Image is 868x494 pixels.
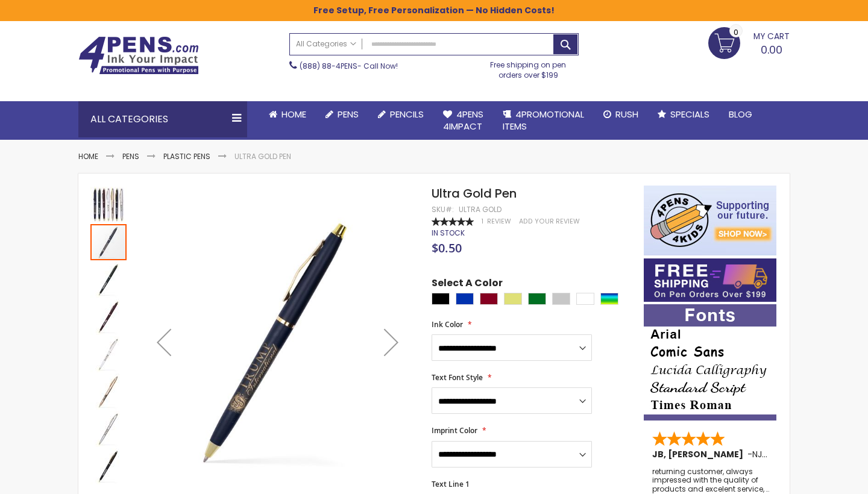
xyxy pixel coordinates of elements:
span: Home [281,108,306,120]
span: 0.00 [761,42,782,57]
img: Ultra Gold Pen [90,448,127,484]
img: 4Pens Custom Pens and Promotional Products [78,36,199,75]
span: Text Font Style [432,372,483,383]
a: Pens [122,151,139,161]
a: Pencils [368,101,433,128]
img: Ultra Gold Pen [140,203,415,478]
img: Ultra Gold Pen [90,374,127,410]
a: Pens [316,101,368,128]
a: 4PROMOTIONALITEMS [493,101,594,140]
span: 4Pens 4impact [443,108,483,133]
a: Add Your Review [519,217,580,226]
a: 0.00 0 [708,27,790,57]
span: Pens [338,108,359,120]
div: Burgundy [480,293,498,305]
a: 4Pens4impact [433,101,493,140]
span: Imprint Color [432,425,477,436]
img: Ultra Gold Pen [90,299,127,335]
strong: SKU [432,204,454,214]
span: Select A Color [432,277,503,293]
img: Free shipping on orders over $199 [644,258,776,302]
a: Plastic Pens [163,151,210,161]
a: Home [259,101,316,128]
span: Blog [729,108,752,120]
div: Ultra Gold Pen [90,372,128,410]
span: In stock [432,228,465,238]
span: 0 [734,27,738,38]
div: Ultra Gold [459,205,502,214]
span: NJ [752,448,767,460]
a: (888) 88-4PENS [300,61,357,71]
span: Ink Color [432,319,463,330]
div: Ultra Gold Pen [90,223,128,260]
div: Gold [504,293,522,305]
span: - Call Now! [300,61,398,71]
div: returning customer, always impressed with the quality of products and excelent service, will retu... [652,467,769,493]
a: 1 Review [482,217,513,226]
span: - , [747,448,852,460]
div: Blue [456,293,474,305]
img: Ultra Gold Pen [90,261,127,298]
img: font-personalization-examples [644,304,776,421]
img: 4pens 4 kids [644,186,776,255]
div: Ultra Gold Pen [90,335,128,372]
a: Specials [648,101,719,128]
img: Ultra Gold Pen [90,411,127,447]
div: Availability [432,228,465,238]
span: Text Line 1 [432,479,470,489]
span: All Categories [296,39,356,49]
a: All Categories [290,34,362,54]
span: Pencils [390,108,424,120]
img: Ultra Gold Pen [90,187,127,223]
div: Ultra Gold Pen [90,260,128,298]
div: 100% [432,217,474,226]
span: Ultra Gold Pen [432,185,517,202]
span: 4PROMOTIONAL ITEMS [503,108,584,133]
a: Home [78,151,98,161]
span: Rush [615,108,638,120]
div: White [576,293,594,305]
span: JB, [PERSON_NAME] [652,448,747,460]
div: Ultra Gold Pen [90,298,128,335]
a: Rush [594,101,648,128]
div: Green [528,293,546,305]
span: Review [487,217,511,226]
div: All Categories [78,101,247,137]
div: Assorted [600,293,618,305]
span: Specials [670,108,709,120]
span: $0.50 [432,240,462,256]
div: Ultra Gold Pen [90,410,128,447]
div: Ultra Gold Pen [90,186,128,223]
div: Black [432,293,450,305]
div: Ultra Gold Pen [90,447,127,484]
div: Silver [552,293,570,305]
img: Ultra Gold Pen [90,336,127,372]
span: 1 [482,217,483,226]
li: Ultra Gold Pen [234,152,291,161]
div: Free shipping on pen orders over $199 [478,55,579,80]
a: Blog [719,101,762,128]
